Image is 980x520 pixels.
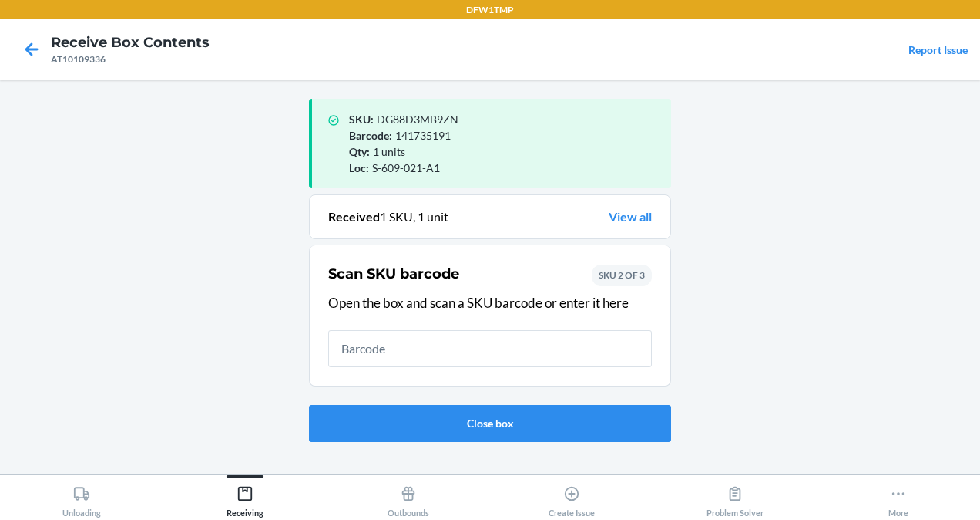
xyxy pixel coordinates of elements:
[609,208,652,226] a: View all
[599,268,645,282] p: SKU 2 OF 3
[466,3,514,17] p: DFW1TMP
[163,475,327,518] button: Receiving
[706,479,764,518] div: Problem Solver
[372,161,440,174] span: S-609-021-A1
[328,293,652,313] p: Open the box and scan a SKU barcode or enter it here
[349,145,370,158] span: Qty :
[373,145,405,158] span: 1 units
[908,43,968,56] a: Report Issue
[388,479,429,518] div: Outbounds
[377,113,458,126] span: DG88D3MB9ZN
[309,405,671,442] button: Close box
[395,129,451,142] span: 141735191
[349,113,374,126] span: SKU :
[328,264,459,284] h2: Scan SKU barcode
[888,479,908,518] div: More
[328,209,380,224] span: Received
[51,32,210,52] h4: Receive Box Contents
[349,129,392,142] span: Barcode :
[549,479,595,518] div: Create Issue
[327,475,490,518] button: Outbounds
[490,475,653,518] button: Create Issue
[62,479,101,518] div: Unloading
[51,52,210,66] div: AT10109336
[817,475,980,518] button: More
[653,475,817,518] button: Problem Solver
[349,161,369,174] span: Loc :
[328,330,652,367] input: Barcode
[227,479,263,518] div: Receiving
[328,208,448,226] p: 1 SKU, 1 unit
